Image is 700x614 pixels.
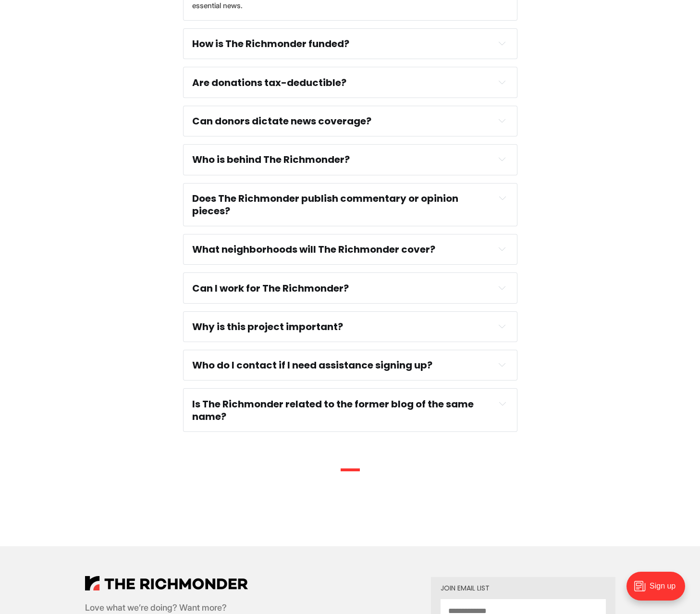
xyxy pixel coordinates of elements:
[192,114,371,128] strong: Can donors dictate news coverage?
[441,585,606,591] div: Join email list
[496,243,508,255] button: Expand toggle to read content
[192,192,460,218] strong: Does The Richmonder publish commentary or opinion pieces?
[192,243,435,256] strong: What neighborhoods will The Richmonder cover?
[496,359,508,370] button: Expand toggle to read content
[496,37,508,49] button: Expand toggle to read content
[496,282,508,294] button: Expand toggle to read content
[497,192,508,204] button: Expand toggle to read content
[192,76,346,89] strong: Are donations tax-deductible?
[618,567,700,614] iframe: portal-trigger
[192,358,432,372] strong: Who do I contact if I need assistance signing up?
[496,153,508,165] button: Expand toggle to read content
[496,320,508,332] button: Expand toggle to read content
[192,397,476,423] strong: Is The Richmonder related to the former blog of the same name?
[85,576,248,590] img: The Richmonder Logo
[192,282,349,295] strong: Can I work for The Richmonder?
[192,320,343,333] strong: Why is this project important?
[497,398,508,409] button: Expand toggle to read content
[496,115,508,126] button: Expand toggle to read content
[496,76,508,88] button: Expand toggle to read content
[192,37,349,50] strong: How is The Richmonder funded?
[192,153,350,166] strong: Who is behind The Richmonder?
